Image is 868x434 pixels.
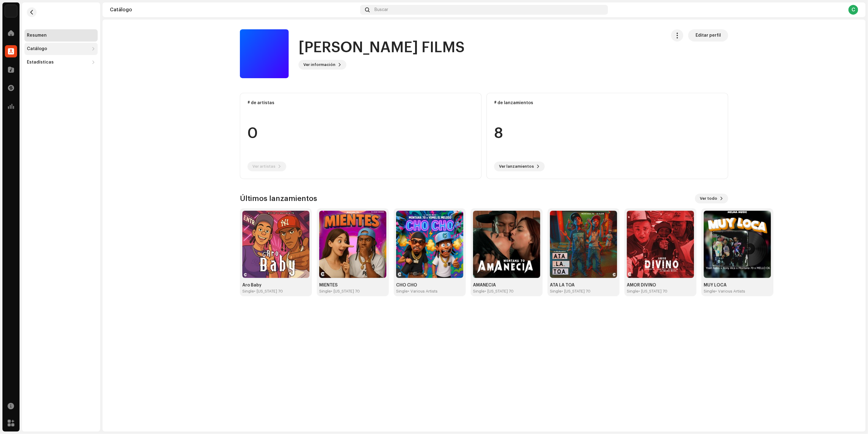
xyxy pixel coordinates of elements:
[494,162,545,171] button: Ver lanzamientos
[550,211,617,278] img: 99f30673-371c-4140-a6a0-3d30e9a4138d
[24,43,98,55] re-m-nav-dropdown: Catálogo
[473,289,485,294] div: Single
[485,289,514,294] div: • [US_STATE] 70
[24,56,98,68] re-m-nav-dropdown: Estadísticas
[240,194,317,203] h3: Últimos lanzamientos
[627,283,694,288] div: AMOR DIVINO
[627,289,638,294] div: Single
[374,7,388,12] span: Buscar
[110,7,358,12] div: Catálogo
[704,211,771,278] img: 20f76d2c-6937-4588-8b20-7465e76db30a
[638,289,667,294] div: • [US_STATE] 70
[254,289,283,294] div: • [US_STATE] 70
[550,289,562,294] div: Single
[319,283,386,288] div: MIENTES
[5,5,17,17] img: efe17899-e597-4c86-b47f-de2678312cfe
[242,211,309,278] img: 506e0b3b-7343-4804-91b3-fe0772f9b4d6
[242,289,254,294] div: Single
[688,29,728,42] button: Editar perfil
[700,192,717,205] span: Ver todo
[319,211,386,278] img: 9323ac29-6568-4296-b2fb-eab98ec0f498
[396,211,463,278] img: 72978e40-25f6-4d30-9a34-2b78cc5477d8
[486,93,728,179] re-o-card-data: # de lanzamientos
[408,289,438,294] div: • Various Artists
[242,283,309,288] div: Aro Baby
[303,59,335,71] span: Ver información
[473,211,540,278] img: 8587b220-31d9-4655-87d0-770377e984ac
[704,283,771,288] div: MUY LOCA
[24,29,98,42] re-m-nav-item: Resumen
[319,289,331,294] div: Single
[27,46,47,51] div: Catálogo
[494,100,721,105] div: # de lanzamientos
[240,93,482,179] re-o-card-data: # de artistas
[473,283,540,288] div: AMANECIA
[499,160,534,173] span: Ver lanzamientos
[298,38,465,57] h1: [PERSON_NAME] FILMS
[27,33,47,38] div: Resumen
[715,289,745,294] div: • Various Artists
[550,283,617,288] div: ATA LA TOA
[627,211,694,278] img: 5b278a08-93b7-45c6-a514-91eaad229b1d
[396,283,463,288] div: CHO CHO
[396,289,408,294] div: Single
[695,194,728,203] button: Ver todo
[704,289,715,294] div: Single
[696,29,721,42] span: Editar perfil
[27,60,54,65] div: Estadísticas
[562,289,591,294] div: • [US_STATE] 70
[298,60,346,70] button: Ver información
[848,5,858,15] div: C
[331,289,360,294] div: • [US_STATE] 70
